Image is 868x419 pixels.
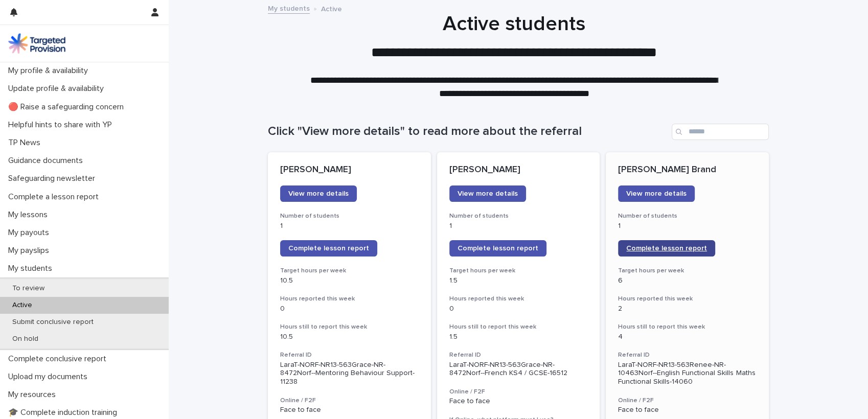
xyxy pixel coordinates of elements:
span: View more details [288,190,349,197]
p: TP News [4,138,49,148]
h3: Number of students [449,212,588,220]
a: View more details [280,185,357,202]
p: [PERSON_NAME] [449,165,588,176]
p: 0 [280,305,419,313]
img: M5nRWzHhSzIhMunXDL62 [8,33,65,54]
p: My profile & availability [4,66,96,76]
p: My resources [4,390,64,400]
p: Active [4,301,40,310]
p: 1.5 [449,276,588,285]
h3: Hours reported this week [618,295,757,303]
h3: Online / F2F [449,388,588,396]
p: Complete a lesson report [4,192,107,202]
a: View more details [449,185,526,202]
p: On hold [4,335,47,343]
p: 1 [280,222,419,230]
h3: Target hours per week [618,267,757,275]
a: Complete lesson report [280,240,377,257]
h1: Active students [263,12,764,36]
a: View more details [618,185,695,202]
h3: Online / F2F [618,397,757,405]
span: Complete lesson report [458,245,538,252]
h3: Hours still to report this week [280,323,419,331]
h3: Hours reported this week [280,295,419,303]
p: 2 [618,305,757,313]
p: 10.5 [280,276,419,285]
span: View more details [458,190,518,197]
a: Complete lesson report [618,240,715,257]
p: [PERSON_NAME] Brand [618,165,757,176]
p: [PERSON_NAME] [280,165,419,176]
p: 10.5 [280,333,419,341]
p: Active [321,3,342,14]
a: Complete lesson report [449,240,546,257]
h3: Number of students [618,212,757,220]
p: Helpful hints to share with YP [4,120,120,130]
span: View more details [626,190,687,197]
h3: Referral ID [449,351,588,359]
p: 1 [449,222,588,230]
a: My students [268,2,310,14]
h3: Online / F2F [280,397,419,405]
p: 1 [618,222,757,230]
h3: Referral ID [618,351,757,359]
p: Face to face [618,406,757,414]
p: Upload my documents [4,372,96,382]
p: LaraT-NORF-NR13-563Grace-NR-8472Norf--French KS4 / GCSE-16512 [449,361,588,378]
span: Complete lesson report [288,245,369,252]
p: Safeguarding newsletter [4,174,103,183]
p: Face to face [449,397,588,406]
p: To review [4,284,53,293]
input: Search [672,124,769,140]
p: 🎓 Complete induction training [4,408,125,417]
p: 1.5 [449,333,588,341]
p: 6 [618,276,757,285]
h3: Number of students [280,212,419,220]
p: 4 [618,333,757,341]
p: My students [4,264,60,273]
p: LaraT-NORF-NR13-563Renee-NR-10463Norf--English Functional Skills Maths Functional Skills-14060 [618,361,757,386]
h3: Referral ID [280,351,419,359]
h1: Click "View more details" to read more about the referral [268,124,668,139]
p: 🔴 Raise a safeguarding concern [4,102,132,112]
h3: Hours reported this week [449,295,588,303]
span: Complete lesson report [626,245,707,252]
p: My lessons [4,210,56,220]
h3: Hours still to report this week [449,323,588,331]
p: Update profile & availability [4,84,112,94]
p: Submit conclusive report [4,318,102,327]
p: Face to face [280,406,419,414]
p: LaraT-NORF-NR13-563Grace-NR-8472Norf--Mentoring Behaviour Support-11238 [280,361,419,386]
p: Guidance documents [4,156,91,166]
p: Complete conclusive report [4,354,115,364]
p: My payouts [4,228,57,238]
h3: Hours still to report this week [618,323,757,331]
p: 0 [449,305,588,313]
h3: Target hours per week [449,267,588,275]
h3: Target hours per week [280,267,419,275]
p: My payslips [4,246,57,255]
